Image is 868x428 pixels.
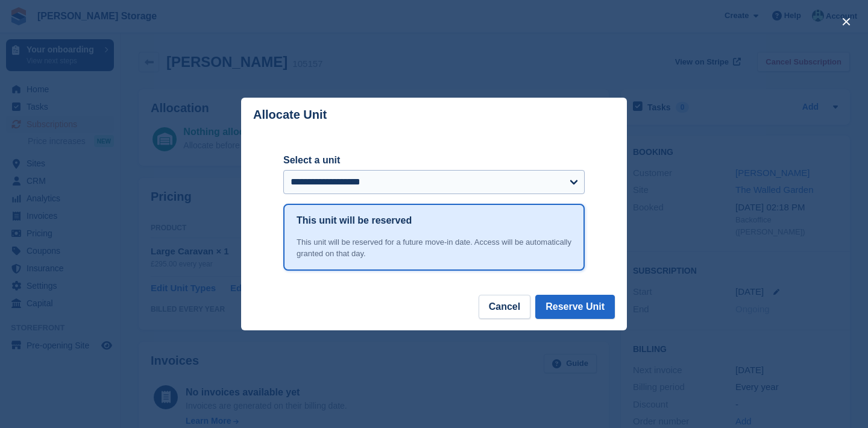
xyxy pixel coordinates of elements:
div: This unit will be reserved for a future move-in date. Access will be automatically granted on tha... [297,236,571,260]
label: Select a unit [283,153,585,168]
button: Cancel [479,295,530,319]
button: close [837,12,856,31]
button: Reserve Unit [535,295,615,319]
p: Allocate Unit [253,108,327,122]
h1: This unit will be reserved [297,213,412,228]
